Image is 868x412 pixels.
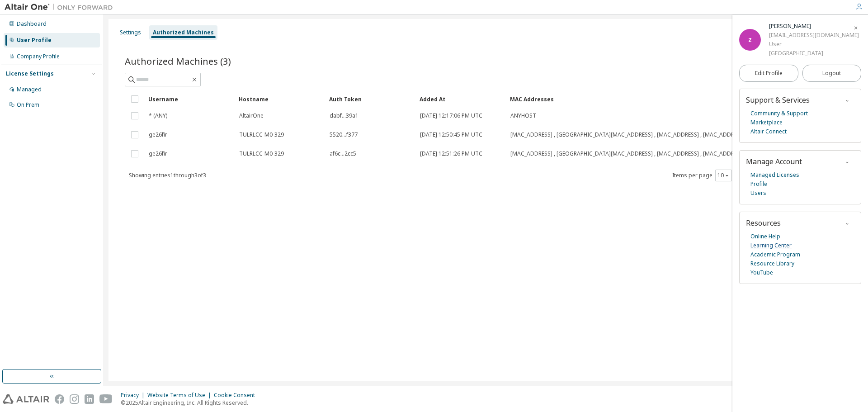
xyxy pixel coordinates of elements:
[329,92,412,106] div: Auth Token
[802,65,862,82] button: Logout
[147,392,214,399] div: Website Terms of Use
[17,20,47,28] div: Dashboard
[822,69,841,78] span: Logout
[739,65,798,82] a: Edit Profile
[769,40,859,49] div: User
[750,189,766,198] a: Users
[769,31,859,40] div: [EMAIL_ADDRESS][DOMAIN_NAME]
[755,70,783,77] span: Edit Profile
[510,131,745,138] span: [MAC_ADDRESS] , [GEOGRAPHIC_DATA][MAC_ADDRESS] , [MAC_ADDRESS] , [MAC_ADDRESS]
[746,218,781,228] span: Resources
[99,394,113,404] img: youtube.svg
[510,92,752,106] div: MAC Addresses
[55,394,64,404] img: facebook.svg
[6,70,54,77] div: License Settings
[510,112,536,119] span: ANYHOST
[239,131,284,138] span: TULRLCC-M0-329
[129,171,206,179] span: Showing entries 1 through 3 of 3
[750,268,773,277] a: YouTube
[750,170,799,180] a: Managed Licenses
[746,95,810,105] span: Support & Services
[17,101,39,109] div: On Prem
[330,131,358,138] span: 5520...f377
[149,150,167,157] span: ge26fir
[17,53,60,60] div: Company Profile
[214,392,260,399] div: Cookie Consent
[121,392,147,399] div: Privacy
[153,29,214,36] div: Authorized Machines
[420,92,503,106] div: Added At
[717,172,730,179] button: 10
[672,170,732,181] span: Items per page
[510,150,745,157] span: [MAC_ADDRESS] , [GEOGRAPHIC_DATA][MAC_ADDRESS] , [MAC_ADDRESS] , [MAC_ADDRESS]
[420,112,482,119] span: [DATE] 12:17:06 PM UTC
[120,29,141,36] div: Settings
[5,3,118,12] img: Altair One
[748,36,752,44] span: Z
[239,92,322,106] div: Hostname
[769,49,859,58] div: [GEOGRAPHIC_DATA]
[420,131,482,138] span: [DATE] 12:50:45 PM UTC
[750,109,808,118] a: Community & Support
[149,112,167,119] span: * (ANY)
[750,180,767,189] a: Profile
[148,92,231,106] div: Username
[239,112,264,119] span: AltairOne
[769,22,859,31] div: Zaid Al-Qadhi
[420,150,482,157] span: [DATE] 12:51:26 PM UTC
[3,394,49,404] img: altair_logo.svg
[239,150,284,157] span: TULRLCC-M0-329
[330,112,359,119] span: dabf...39a1
[125,55,231,67] span: Authorized Machines (3)
[70,394,79,404] img: instagram.svg
[750,250,800,259] a: Academic Program
[750,259,794,268] a: Resource Library
[750,232,780,241] a: Online Help
[750,127,787,136] a: Altair Connect
[17,86,42,93] div: Managed
[750,241,792,250] a: Learning Center
[17,37,52,44] div: User Profile
[85,394,94,404] img: linkedin.svg
[121,399,260,407] p: © 2025 Altair Engineering, Inc. All Rights Reserved.
[750,118,783,127] a: Marketplace
[746,156,802,166] span: Manage Account
[149,131,167,138] span: ge26fir
[330,150,356,157] span: af6c...2cc5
